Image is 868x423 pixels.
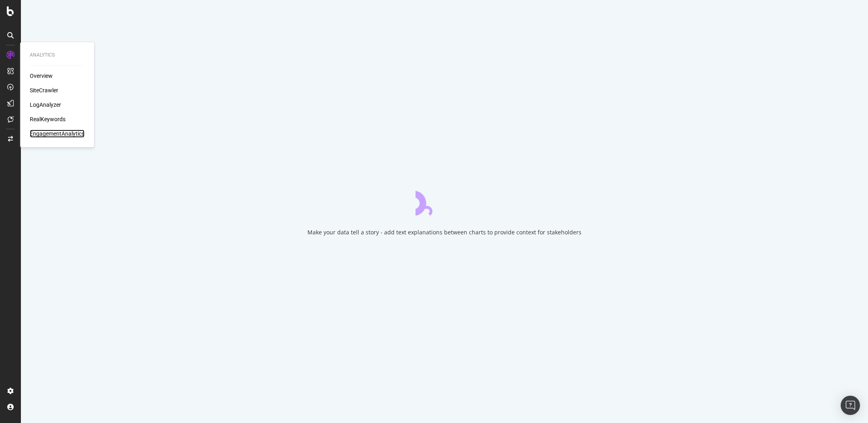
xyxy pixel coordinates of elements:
[30,115,66,123] a: RealKeywords
[30,72,53,80] a: Overview
[841,396,860,415] div: Open Intercom Messenger
[30,101,61,109] a: LogAnalyzer
[30,86,58,94] a: SiteCrawler
[30,130,84,138] a: EngagementAnalytics
[307,228,581,236] div: Make your data tell a story - add text explanations between charts to provide context for stakeho...
[30,52,84,59] div: Analytics
[416,187,473,216] div: animation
